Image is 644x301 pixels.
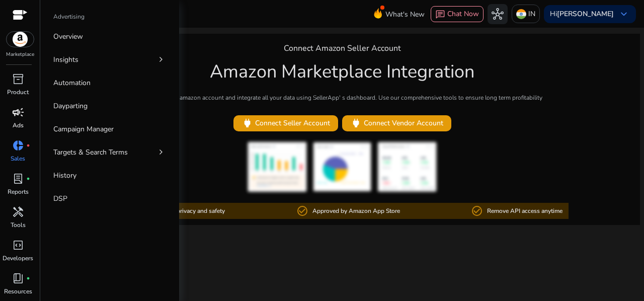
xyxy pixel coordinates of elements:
[435,10,445,20] span: chat
[53,170,76,181] p: History
[53,124,114,134] p: Campaign Manager
[342,115,451,131] button: powerConnect Vendor Account
[3,254,33,263] p: Developers
[26,143,30,147] span: fiber_manual_record
[296,205,308,217] mat-icon: check_circle_outline
[12,206,24,218] span: handyman
[156,147,166,157] span: chevron_right
[11,220,26,230] p: Tools
[550,11,614,18] p: Hi
[53,101,88,111] p: Dayparting
[12,272,24,284] span: book_4
[53,12,85,21] p: Advertising
[350,117,362,129] span: power
[528,5,535,23] p: IN
[385,6,425,23] span: What's New
[6,51,34,58] p: Marketplace
[156,54,166,64] span: chevron_right
[516,9,526,19] img: in.svg
[12,106,24,118] span: campaign
[26,276,30,280] span: fiber_manual_record
[13,121,24,130] p: Ads
[53,54,78,65] p: Insights
[488,4,508,24] button: hub
[7,32,34,47] img: amazon.svg
[618,8,630,20] span: keyboard_arrow_down
[12,73,24,85] span: inventory_2
[350,117,443,129] span: Connect Vendor Account
[12,139,24,152] span: donut_small
[8,187,29,196] p: Reports
[312,206,400,216] p: Approved by Amazon App Store
[557,9,614,19] b: [PERSON_NAME]
[53,193,67,204] p: DSP
[431,6,484,22] button: chatChat Now
[53,31,83,42] p: Overview
[242,117,253,129] span: power
[487,206,562,216] p: Remove API access anytime
[53,78,91,88] p: Automation
[11,154,25,163] p: Sales
[12,173,24,185] span: lab_profile
[242,117,330,129] span: Connect Seller Account
[26,177,30,181] span: fiber_manual_record
[233,115,338,131] button: powerConnect Seller Account
[447,9,479,19] span: Chat Now
[284,44,401,53] h4: Connect Amazon Seller Account
[138,206,225,216] p: Ensuring data privacy and safety
[4,287,32,296] p: Resources
[7,88,29,97] p: Product
[471,205,483,217] mat-icon: check_circle_outline
[12,239,24,251] span: code_blocks
[210,61,474,83] h1: Amazon Marketplace Integration
[492,8,504,20] span: hub
[53,147,128,158] p: Targets & Search Terms
[142,93,542,102] p: Connect your amazon account and integrate all your data using SellerApp' s dashboard. Use our com...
